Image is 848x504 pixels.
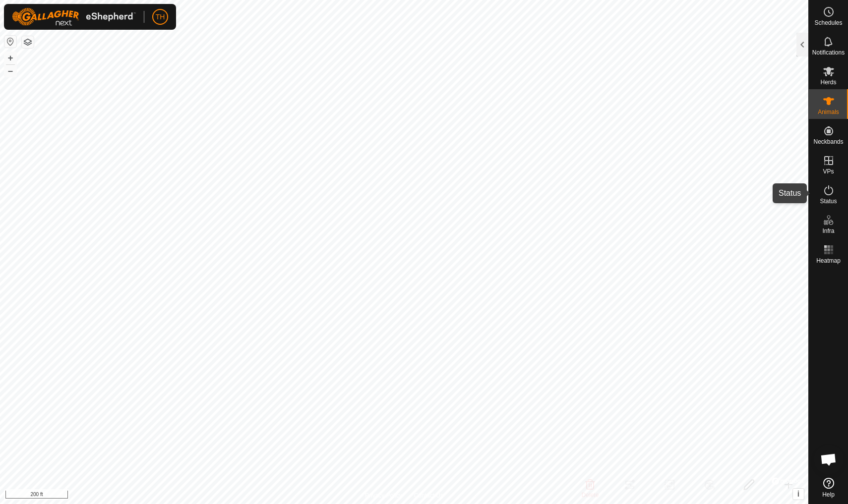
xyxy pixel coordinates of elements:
a: Privacy Policy [365,491,402,500]
a: Contact Us [414,491,443,500]
span: VPs [823,168,834,174]
span: TH [156,12,165,22]
img: Gallagher Logo [12,8,136,26]
button: Map Layers [22,36,34,48]
button: – [4,65,16,77]
button: Reset Map [4,36,16,48]
a: Help [809,474,848,502]
span: Animals [818,109,839,115]
span: Heatmap [816,258,841,264]
span: Help [822,492,835,498]
span: Neckbands [813,139,843,145]
span: i [797,490,799,498]
span: Schedules [814,20,842,26]
button: + [4,52,16,64]
span: Herds [820,79,836,85]
span: Notifications [812,50,845,56]
span: Status [820,198,837,204]
span: Infra [822,228,834,234]
button: i [793,489,804,500]
div: Open chat [814,445,844,474]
